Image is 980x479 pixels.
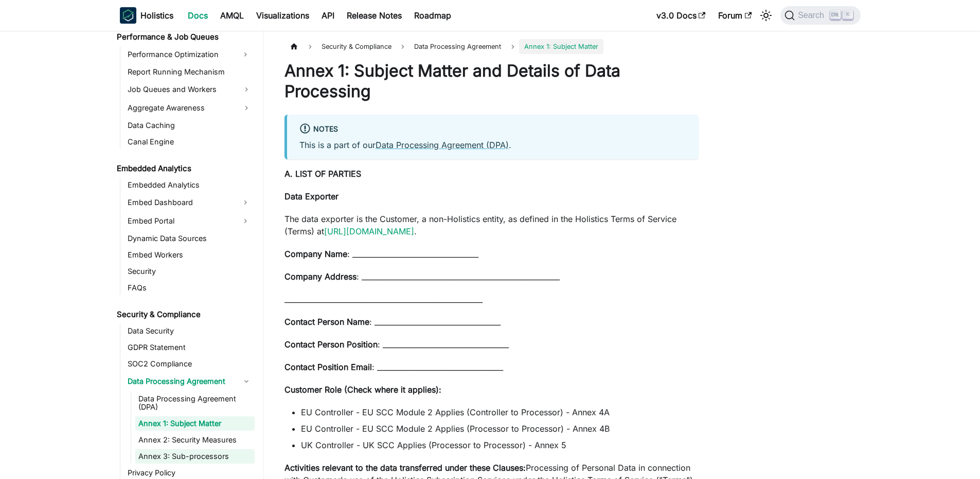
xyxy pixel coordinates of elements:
[114,30,255,44] a: Performance & Job Queues
[301,439,699,451] li: UK Controller - UK SCC Applies (Processor to Processor) - Annex 5
[301,406,699,418] li: EU Controller - EU SCC Module 2 Applies (Controller to Processor) - Annex 4A
[124,46,236,63] a: Performance Optimization
[284,39,699,54] nav: Breadcrumbs
[284,317,369,327] strong: Contact Person Name
[114,161,255,176] a: Embedded Analytics
[124,135,255,149] a: Canal Engine
[795,11,830,20] span: Search
[324,226,414,236] a: [URL][DOMAIN_NAME]
[284,316,699,328] p: : ___________________________________
[250,7,315,24] a: Visualizations
[140,9,173,22] b: Holistics
[135,433,255,447] a: Annex 2: Security Measures
[284,384,441,395] strong: Customer Role (Check where it applies):
[135,416,255,431] a: Annex 1: Subject Matter
[409,39,506,54] span: Data Processing Agreement
[758,7,774,24] button: Switch between dark and light mode (currently light mode)
[284,191,338,201] strong: Data Exporter
[214,7,250,24] a: AMQL
[650,7,712,24] a: v3.0 Docs
[284,293,699,305] p: _______________________________________________________
[124,357,255,371] a: SOC2 Compliance
[124,324,255,338] a: Data Security
[135,392,255,414] a: Data Processing Agreement (DPA)
[284,249,347,259] strong: Company Name
[124,281,255,295] a: FAQs
[124,65,255,79] a: Report Running Mechanism
[236,213,255,229] button: Expand sidebar category 'Embed Portal'
[284,361,699,373] p: : ___________________________________
[284,362,372,372] strong: Contact Position Email
[284,271,357,282] strong: Company Address
[124,213,236,229] a: Embed Portal
[124,264,255,279] a: Security
[124,248,255,262] a: Embed Workers
[284,463,526,473] strong: Activities relevant to the data transferred under these Clauses:
[110,31,264,479] nav: Docs sidebar
[124,118,255,133] a: Data Caching
[780,6,860,25] button: Search (Ctrl+K)
[124,100,255,116] a: Aggregate Awareness
[124,178,255,192] a: Embedded Analytics
[843,10,853,20] kbd: K
[120,7,173,24] a: HolisticsHolistics
[712,7,758,24] a: Forum
[124,340,255,355] a: GDPR Statement
[124,81,255,98] a: Job Queues and Workers
[135,449,255,464] a: Annex 3: Sub-processors
[284,169,361,179] strong: A. LIST OF PARTIES
[376,140,509,150] a: Data Processing Agreement (DPA)
[316,39,397,54] span: Security & Compliance
[284,270,699,283] p: : _______________________________________________________
[301,422,699,435] li: EU Controller - EU SCC Module 2 Applies (Processor to Processor) - Annex 4B
[124,231,255,246] a: Dynamic Data Sources
[182,7,214,24] a: Docs
[236,194,255,211] button: Expand sidebar category 'Embed Dashboard'
[284,39,304,54] a: Home page
[299,139,686,151] p: This is a part of our .
[284,248,699,260] p: : ___________________________________
[284,61,699,102] h1: Annex 1: Subject Matter and Details of Data Processing
[124,194,236,211] a: Embed Dashboard
[408,7,457,24] a: Roadmap
[114,307,255,322] a: Security & Compliance
[519,39,603,54] span: Annex 1: Subject Matter
[284,339,378,349] strong: Contact Person Position
[341,7,408,24] a: Release Notes
[124,373,255,390] a: Data Processing Agreement
[284,338,699,351] p: : ___________________________________
[284,213,699,237] p: The data exporter is the Customer, a non-Holistics entity, as defined in the Holistics Terms of S...
[120,7,136,24] img: Holistics
[236,46,255,63] button: Expand sidebar category 'Performance Optimization'
[299,123,686,136] div: Notes
[315,7,341,24] a: API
